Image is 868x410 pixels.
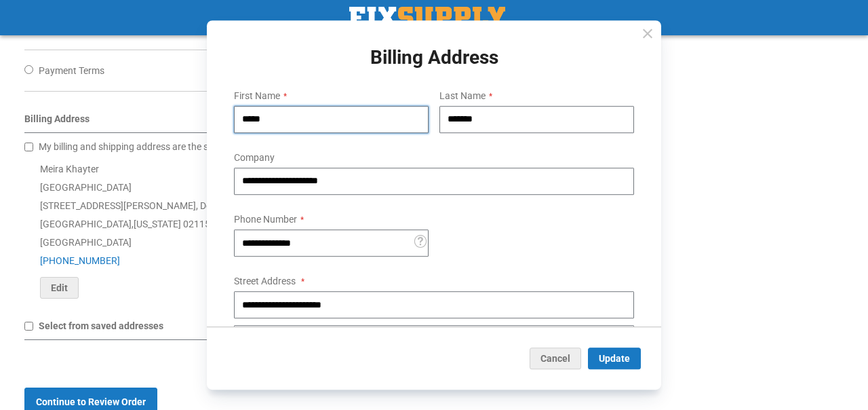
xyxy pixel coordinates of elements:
[349,7,505,29] a: store logo
[40,277,79,299] button: Edit
[349,7,505,29] img: Fix Industrial Supply
[24,112,541,133] div: Billing Address
[39,141,226,152] span: My billing and shipping address are the same
[530,348,581,369] button: Cancel
[234,276,296,286] span: Street Address
[39,320,163,331] span: Select from saved addresses
[439,90,486,101] span: Last Name
[24,160,541,299] div: Meira Khayter [GEOGRAPHIC_DATA] [STREET_ADDRESS][PERSON_NAME], Dept. of Genetics [GEOGRAPHIC_DATA...
[223,48,645,69] h1: Billing Address
[234,90,280,101] span: First Name
[40,255,120,266] a: [PHONE_NUMBER]
[588,348,641,369] button: Update
[234,152,275,163] span: Company
[234,214,297,225] span: Phone Number
[51,282,68,293] span: Edit
[134,219,181,229] span: [US_STATE]
[599,353,630,364] span: Update
[39,65,104,76] span: Payment Terms
[540,353,570,364] span: Cancel
[36,396,146,407] span: Continue to Review Order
